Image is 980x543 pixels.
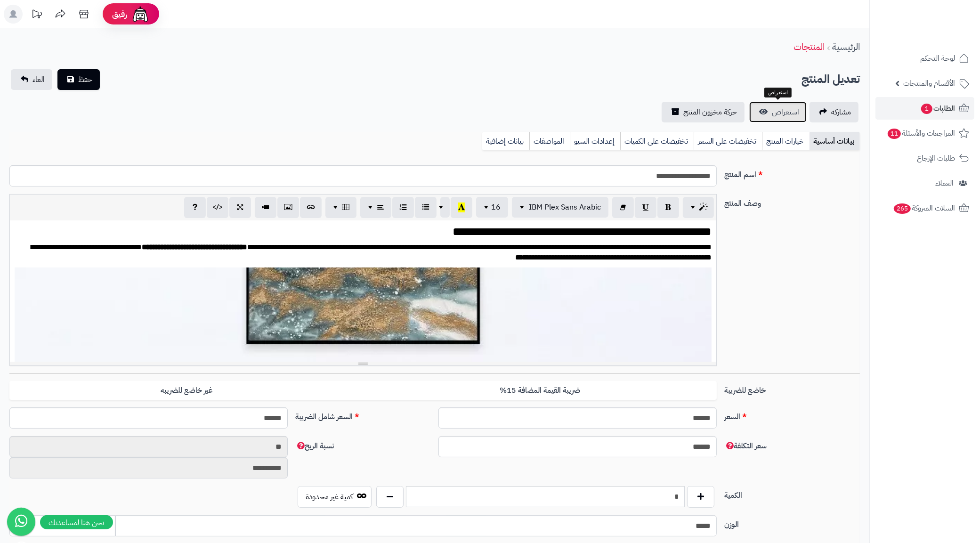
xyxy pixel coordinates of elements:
[721,486,864,501] label: الكمية
[920,52,955,65] span: لوحة التحكم
[363,381,717,400] label: ضريبة القيمة المضافة 15%
[893,202,955,215] span: السلات المتروكة
[875,97,974,120] a: الطلبات1
[875,197,974,219] a: السلات المتروكة265
[894,203,911,214] span: 265
[749,102,807,122] a: استعراض
[721,194,864,209] label: وصف المنتج
[482,132,529,151] a: بيانات إضافية
[131,5,150,24] img: ai-face.png
[832,40,860,54] a: الرئيسية
[721,165,864,180] label: اسم المنتج
[724,440,767,452] span: سعر التكلفة
[295,440,334,452] span: نسبة الربح
[831,106,851,118] span: مشاركه
[512,197,608,218] button: IBM Plex Sans Arabic
[794,40,825,54] a: المنتجات
[935,177,954,190] span: العملاء
[802,70,860,89] h2: تعديل المنتج
[762,132,810,151] a: خيارات المنتج
[764,88,792,98] div: استعراض
[875,172,974,195] a: العملاء
[875,122,974,145] a: المراجعات والأسئلة11
[721,515,864,530] label: الوزن
[721,407,864,422] label: السعر
[921,104,932,114] span: 1
[810,102,859,122] a: مشاركه
[292,407,435,422] label: السعر شامل الضريبة
[916,25,971,45] img: logo-2.png
[887,127,955,140] span: المراجعات والأسئلة
[917,152,955,165] span: طلبات الإرجاع
[9,381,363,400] label: غير خاضع للضريبه
[78,74,92,85] span: حفظ
[721,381,864,396] label: خاضع للضريبة
[529,202,601,213] span: IBM Plex Sans Arabic
[662,102,745,122] a: حركة مخزون المنتج
[903,77,955,90] span: الأقسام والمنتجات
[57,69,100,90] button: حفظ
[920,102,955,115] span: الطلبات
[888,129,901,139] span: 11
[112,8,127,20] span: رفيق
[875,47,974,70] a: لوحة التحكم
[875,147,974,170] a: طلبات الإرجاع
[570,132,620,151] a: إعدادات السيو
[491,202,501,213] span: 16
[772,106,799,118] span: استعراض
[32,74,45,85] span: الغاء
[620,132,694,151] a: تخفيضات على الكميات
[694,132,762,151] a: تخفيضات على السعر
[529,132,570,151] a: المواصفات
[476,197,508,218] button: 16
[11,69,52,90] a: الغاء
[810,132,860,151] a: بيانات أساسية
[683,106,737,118] span: حركة مخزون المنتج
[25,5,49,26] a: تحديثات المنصة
